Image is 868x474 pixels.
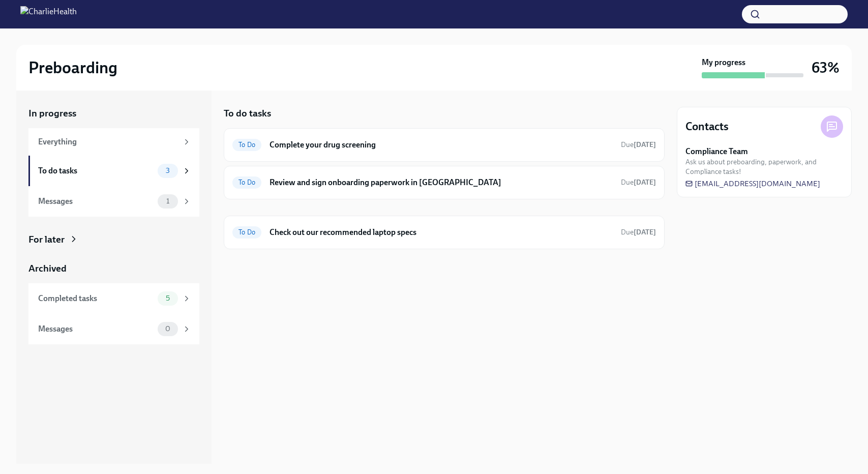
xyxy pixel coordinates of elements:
[38,323,154,335] div: Messages
[634,178,656,187] strong: [DATE]
[38,196,154,207] div: Messages
[232,228,261,236] span: To Do
[621,140,656,149] span: Due
[621,177,656,187] span: October 3rd, 2025 06:00
[160,167,176,174] span: 3
[28,186,199,217] a: Messages1
[634,228,656,236] strong: [DATE]
[702,57,745,68] strong: My progress
[685,157,843,176] span: Ask us about preboarding, paperwork, and Compliance tasks!
[159,325,176,333] span: 0
[28,156,199,186] a: To do tasks3
[28,283,199,314] a: Completed tasks5
[621,228,656,236] span: Due
[28,128,199,156] a: Everything
[28,314,199,344] a: Messages0
[232,174,656,191] a: To DoReview and sign onboarding paperwork in [GEOGRAPHIC_DATA]Due[DATE]
[38,165,154,176] div: To do tasks
[232,179,261,186] span: To Do
[621,227,656,237] span: September 30th, 2025 06:00
[232,141,261,149] span: To Do
[38,293,154,304] div: Completed tasks
[634,140,656,149] strong: [DATE]
[621,178,656,187] span: Due
[685,179,820,189] a: [EMAIL_ADDRESS][DOMAIN_NAME]
[232,224,656,241] a: To DoCheck out our recommended laptop specsDue[DATE]
[38,136,178,147] div: Everything
[28,262,199,275] a: Archived
[232,137,656,153] a: To DoComplete your drug screeningDue[DATE]
[270,227,613,238] h6: Check out our recommended laptop specs
[270,177,613,188] h6: Review and sign onboarding paperwork in [GEOGRAPHIC_DATA]
[20,6,77,22] img: CharlieHealth
[28,107,199,120] a: In progress
[160,197,175,205] span: 1
[685,119,729,134] h4: Contacts
[685,146,748,157] strong: Compliance Team
[28,233,65,246] div: For later
[28,233,199,246] a: For later
[621,140,656,150] span: September 30th, 2025 06:00
[160,294,176,302] span: 5
[270,139,613,151] h6: Complete your drug screening
[812,58,840,77] h3: 63%
[224,107,271,120] h5: To do tasks
[28,57,117,78] h2: Preboarding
